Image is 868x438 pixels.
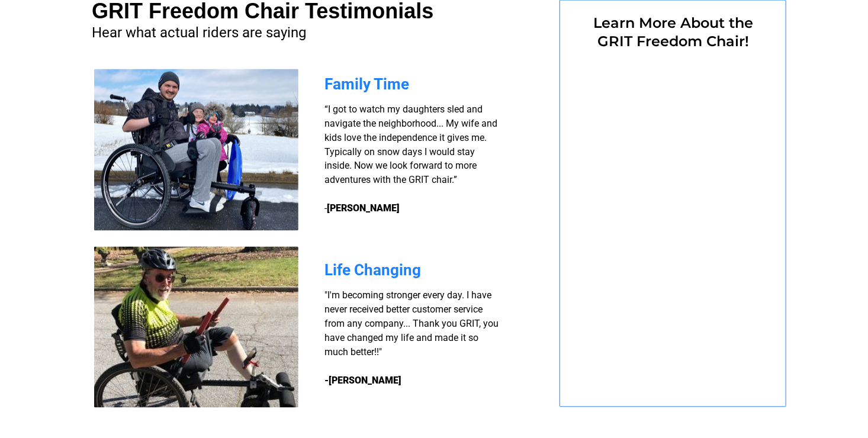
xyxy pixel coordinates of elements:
span: Learn More About the GRIT Freedom Chair! [593,14,753,50]
span: Hear what actual riders are saying [92,24,306,41]
iframe: Form 0 [580,57,766,146]
strong: -[PERSON_NAME] [324,375,401,387]
span: "I'm becoming stronger every day. I have never received better customer service from any company.... [324,290,499,358]
span: “I got to watch my daughters sled and navigate the neighborhood... My wife and kids love the inde... [324,104,497,214]
strong: [PERSON_NAME] [327,203,400,214]
span: Family Time [324,75,409,93]
span: Life Changing [324,262,421,279]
